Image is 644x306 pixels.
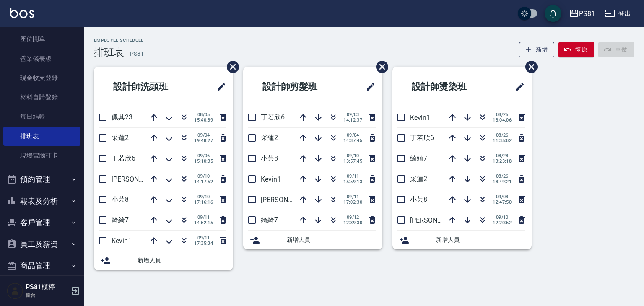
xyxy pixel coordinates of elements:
[194,241,213,246] span: 17:35:34
[493,153,512,158] span: 08/28
[410,195,427,203] span: 小芸8
[194,153,213,158] span: 09/06
[579,8,595,19] div: PS81
[493,138,512,143] span: 11:35:02
[194,220,213,226] span: 14:52:15
[3,88,80,107] a: 材料自購登錄
[3,190,80,212] button: 報表及分析
[194,132,213,138] span: 09/04
[410,134,434,142] span: 丁若欣6
[138,256,226,265] span: 新增人員
[112,154,135,162] span: 丁若欣6
[261,216,278,224] span: 綺綺7
[493,215,512,220] span: 09/10
[410,175,427,183] span: 采蓮2
[26,283,68,291] h5: PS81櫃檯
[194,235,213,241] span: 09/11
[343,220,362,226] span: 12:39:30
[194,138,213,143] span: 19:48:27
[261,154,278,162] span: 小芸8
[26,291,68,299] p: 櫃台
[194,194,213,200] span: 09/10
[566,5,598,22] button: PS81
[343,174,362,179] span: 09/11
[194,158,213,164] span: 15:10:35
[558,42,594,57] button: 復原
[410,154,427,162] span: 綺綺7
[3,107,80,126] a: 每日結帳
[261,175,281,183] span: Kevin1
[261,113,285,121] span: 丁若欣6
[194,179,213,184] span: 14:17:52
[361,77,376,97] span: 修改班表的標題
[124,49,144,58] h6: — PS81
[101,72,196,102] h2: 設計師洗頭班
[343,153,362,158] span: 09/10
[410,216,464,224] span: [PERSON_NAME]3
[250,72,345,102] h2: 設計師剪髮班
[602,6,634,21] button: 登出
[94,251,233,270] div: 新增人員
[10,8,34,18] img: Logo
[112,195,129,203] span: 小芸8
[493,220,512,226] span: 12:20:52
[3,255,80,277] button: 商品管理
[343,112,362,117] span: 09/03
[410,114,430,122] span: Kevin1
[112,113,132,121] span: 佩其23
[436,236,525,244] span: 新增人員
[370,54,390,79] span: 刪除班表
[493,194,512,200] span: 09/03
[3,29,80,49] a: 座位開單
[343,158,362,164] span: 13:57:45
[545,5,561,22] button: save
[493,200,512,205] span: 12:47:50
[94,47,124,58] h3: 排班表
[519,42,555,57] button: 新增
[519,54,539,79] span: 刪除班表
[112,175,166,183] span: [PERSON_NAME]3
[493,117,512,123] span: 18:04:06
[7,283,23,299] img: Person
[343,117,362,123] span: 14:12:37
[194,174,213,179] span: 09/10
[94,38,144,43] h2: Employee Schedule
[399,72,494,102] h2: 設計師燙染班
[493,112,512,117] span: 08/25
[510,77,525,97] span: 修改班表的標題
[343,194,362,200] span: 09/11
[493,174,512,179] span: 08/26
[112,134,129,142] span: 采蓮2
[112,216,129,224] span: 綺綺7
[3,68,80,88] a: 現金收支登錄
[392,231,532,249] div: 新增人員
[493,132,512,138] span: 08/26
[3,127,80,146] a: 排班表
[493,179,512,184] span: 18:49:21
[194,117,213,123] span: 15:40:39
[343,200,362,205] span: 17:02:30
[343,179,362,184] span: 15:59:13
[3,169,80,190] button: 預約管理
[343,138,362,143] span: 14:37:45
[261,134,278,142] span: 采蓮2
[211,77,226,97] span: 修改班表的標題
[194,215,213,220] span: 09/11
[3,212,80,233] button: 客戶管理
[261,196,315,204] span: [PERSON_NAME]3
[493,158,512,164] span: 13:23:18
[221,54,240,79] span: 刪除班表
[343,215,362,220] span: 09/12
[3,233,80,255] button: 員工及薪資
[343,132,362,138] span: 09/04
[112,237,132,245] span: Kevin1
[194,200,213,205] span: 17:16:16
[287,236,376,244] span: 新增人員
[194,112,213,117] span: 08/05
[3,146,80,165] a: 現場電腦打卡
[3,49,80,68] a: 營業儀表板
[243,231,382,249] div: 新增人員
